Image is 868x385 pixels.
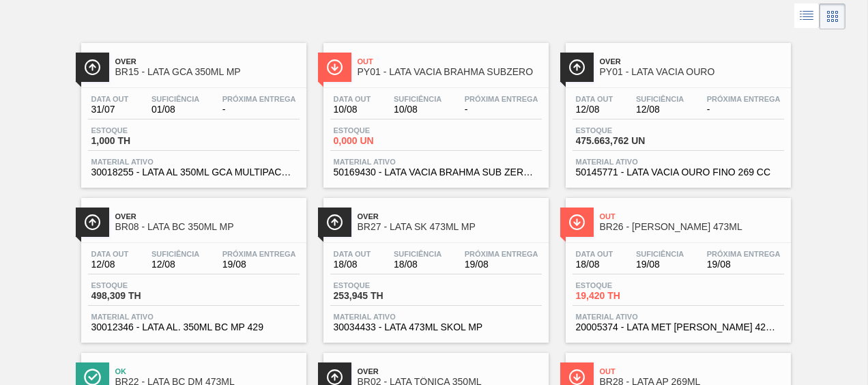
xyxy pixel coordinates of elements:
span: Próxima Entrega [222,95,296,103]
span: 19,420 TH [576,291,671,301]
span: Data out [576,250,613,258]
span: - [707,104,781,115]
span: Over [115,212,300,220]
span: BR08 - LATA BC 350ML MP [115,222,300,232]
span: 20005374 - LATA MET STELLA 429 473ML [576,322,781,332]
span: 1,000 TH [91,136,187,146]
span: 50145771 - LATA VACIA OURO FINO 269 CC [576,167,781,177]
span: Over [358,367,542,375]
span: 18/08 [334,259,371,270]
span: Ok [115,367,300,375]
span: Suficiência [394,95,442,103]
img: Ícone [84,214,101,231]
span: 19/08 [707,259,781,270]
span: Material ativo [576,313,781,321]
span: - [222,104,296,115]
span: 475.663,762 UN [576,136,671,146]
span: 50169430 - LATA VACIA BRAHMA SUB ZERO 269 CC CROWN [334,167,538,177]
span: 19/08 [465,259,538,270]
span: 19/08 [636,259,684,270]
span: Over [600,57,784,66]
a: ÍconeOverPY01 - LATA VACIA OUROData out12/08Suficiência12/08Próxima Entrega-Estoque475.663,762 UN... [555,33,798,188]
span: Material ativo [334,158,538,166]
a: ÍconeOverBR15 - LATA GCA 350ML MPData out31/07Suficiência01/08Próxima Entrega-Estoque1,000 THMate... [71,33,313,188]
span: Data out [334,95,371,103]
span: 01/08 [151,104,199,115]
span: 10/08 [334,104,371,115]
img: Ícone [326,214,343,231]
span: Próxima Entrega [222,250,296,258]
span: Suficiência [151,95,199,103]
span: 10/08 [394,104,442,115]
span: 30034433 - LATA 473ML SKOL MP [334,322,538,332]
span: Material ativo [91,158,296,166]
span: Material ativo [334,313,538,321]
a: ÍconeOutPY01 - LATA VACIA BRAHMA SUBZEROData out10/08Suficiência10/08Próxima Entrega-Estoque0,000... [313,33,555,188]
span: Estoque [576,281,671,289]
span: Over [115,57,300,66]
span: - [465,104,538,115]
span: Over [358,212,542,220]
div: Visão em Cards [820,3,845,29]
span: Data out [91,250,129,258]
span: Próxima Entrega [465,250,538,258]
span: Data out [91,95,129,103]
a: ÍconeOverBR27 - LATA SK 473ML MPData out18/08Suficiência18/08Próxima Entrega19/08Estoque253,945 T... [313,188,555,343]
span: 31/07 [91,104,129,115]
img: Ícone [568,214,585,231]
span: 0,000 UN [334,136,429,146]
span: 12/08 [576,104,613,115]
span: Material ativo [91,313,296,321]
span: PY01 - LATA VACIA OURO [600,67,784,77]
span: 498,309 TH [91,291,187,301]
span: Out [600,367,784,375]
span: Suficiência [151,250,199,258]
span: Suficiência [394,250,442,258]
span: 18/08 [576,259,613,270]
span: Suficiência [636,95,684,103]
a: ÍconeOutBR26 - [PERSON_NAME] 473MLData out18/08Suficiência19/08Próxima Entrega19/08Estoque19,420 ... [555,188,798,343]
span: 253,945 TH [334,291,429,301]
img: Ícone [84,59,101,76]
img: Ícone [326,59,343,76]
span: 30018255 - LATA AL 350ML GCA MULTIPACK NIV22 [91,167,296,177]
span: Estoque [576,126,671,134]
div: Visão em Lista [794,3,820,29]
span: Estoque [334,281,429,289]
img: Ícone [568,59,585,76]
span: Estoque [334,126,429,134]
span: 12/08 [636,104,684,115]
span: Suficiência [636,250,684,258]
span: PY01 - LATA VACIA BRAHMA SUBZERO [358,67,542,77]
span: Material ativo [576,158,781,166]
span: BR15 - LATA GCA 350ML MP [115,67,300,77]
span: Estoque [91,126,187,134]
span: 18/08 [394,259,442,270]
span: Próxima Entrega [707,250,781,258]
span: BR26 - LATA STELLA 473ML [600,222,784,232]
span: BR27 - LATA SK 473ML MP [358,222,542,232]
span: Out [600,212,784,220]
span: 12/08 [91,259,129,270]
span: Data out [334,250,371,258]
span: 12/08 [151,259,199,270]
span: 30012346 - LATA AL. 350ML BC MP 429 [91,322,296,332]
span: 19/08 [222,259,296,270]
span: Estoque [91,281,187,289]
span: Data out [576,95,613,103]
span: Próxima Entrega [707,95,781,103]
span: Out [358,57,542,66]
a: ÍconeOverBR08 - LATA BC 350ML MPData out12/08Suficiência12/08Próxima Entrega19/08Estoque498,309 T... [71,188,313,343]
span: Próxima Entrega [465,95,538,103]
